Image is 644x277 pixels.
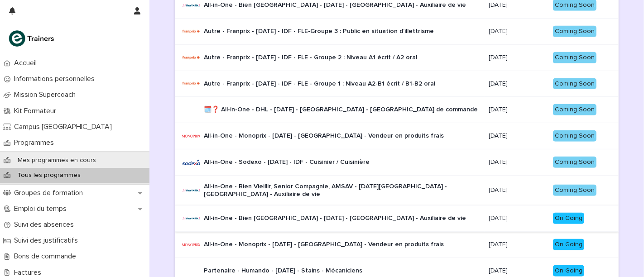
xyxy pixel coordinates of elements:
p: Factures [10,268,48,277]
p: Suivi des absences [10,220,81,229]
p: [DATE] [489,267,546,275]
p: Autre - Franprix - [DATE] - IDF - FLE - Groupe 1 : Niveau A2-B1 écrit / B1-B2 oral [204,80,435,88]
p: All-in-One - Bien Vieillir, Senior Compagnie, AMSAV - [DATE][GEOGRAPHIC_DATA] - [GEOGRAPHIC_DATA]... [204,183,481,198]
tr: 🗓️❓ All-in-One - DHL - [DATE] - [GEOGRAPHIC_DATA] - [GEOGRAPHIC_DATA] de commande[DATE]Coming Soon [175,97,619,123]
p: Mes programmes en cours [10,157,103,164]
div: On Going [553,239,584,250]
p: 🗓️❓ All-in-One - DHL - [DATE] - [GEOGRAPHIC_DATA] - [GEOGRAPHIC_DATA] de commande [204,106,478,114]
tr: All-in-One - Monoprix - [DATE] - [GEOGRAPHIC_DATA] - Vendeur en produits frais[DATE]On Going [175,232,619,258]
img: K0CqGN7SDeD6s4JG8KQk [7,29,57,48]
tr: Autre - Franprix - [DATE] - IDF - FLE - Groupe 2 : Niveau A1 écrit / A2 oral[DATE]Coming Soon [175,44,619,71]
tr: All-in-One - Bien Vieillir, Senior Compagnie, AMSAV - [DATE][GEOGRAPHIC_DATA] - [GEOGRAPHIC_DATA]... [175,175,619,205]
p: [DATE] [489,1,546,9]
p: Autre - Franprix - [DATE] - IDF - FLE - Groupe 2 : Niveau A1 écrit / A2 oral [204,54,417,62]
tr: All-in-One - Bien [GEOGRAPHIC_DATA] - [DATE] - [GEOGRAPHIC_DATA] - Auxiliaire de vie[DATE]On Going [175,205,619,232]
p: Accueil [10,59,44,67]
p: All-in-One - Bien [GEOGRAPHIC_DATA] - [DATE] - [GEOGRAPHIC_DATA] - Auxiliaire de vie [204,215,466,222]
p: Tous les programmes [10,172,88,179]
p: [DATE] [489,132,546,140]
div: On Going [553,265,584,277]
p: [DATE] [489,54,546,62]
p: Groupes de formation [10,189,90,197]
tr: All-in-One - Monoprix - [DATE] - [GEOGRAPHIC_DATA] - Vendeur en produits frais[DATE]Coming Soon [175,123,619,149]
div: Coming Soon [553,130,596,142]
p: Partenaire - Humando - [DATE] - Stains - Mécaniciens [204,267,362,275]
div: Coming Soon [553,52,596,63]
p: Suivi des justificatifs [10,236,85,245]
p: [DATE] [489,215,546,222]
div: Coming Soon [553,157,596,168]
div: Coming Soon [553,104,596,115]
div: Coming Soon [553,78,596,90]
p: [DATE] [489,106,546,114]
p: Emploi du temps [10,205,74,213]
p: All-in-One - Monoprix - [DATE] - [GEOGRAPHIC_DATA] - Vendeur en produits frais [204,132,444,140]
p: [DATE] [489,28,546,35]
tr: All-in-One - Sodexo - [DATE] - IDF - Cuisinier / Cuisinière[DATE]Coming Soon [175,149,619,175]
div: Coming Soon [553,26,596,37]
p: Autre - Franprix - [DATE] - IDF - FLE-Groupe 3 : Public en situation d’illettrisme [204,28,434,35]
tr: Autre - Franprix - [DATE] - IDF - FLE - Groupe 1 : Niveau A2-B1 écrit / B1-B2 oral[DATE]Coming Soon [175,71,619,97]
p: Kit Formateur [10,107,63,115]
p: All-in-One - Bien [GEOGRAPHIC_DATA] - [DATE] - [GEOGRAPHIC_DATA] - Auxiliaire de vie [204,1,466,9]
p: All-in-One - Sodexo - [DATE] - IDF - Cuisinier / Cuisinière [204,158,370,166]
p: Bons de commande [10,252,83,261]
div: On Going [553,213,584,224]
tr: Autre - Franprix - [DATE] - IDF - FLE-Groupe 3 : Public en situation d’illettrisme[DATE]Coming Soon [175,18,619,44]
p: [DATE] [489,80,546,88]
p: [DATE] [489,158,546,166]
p: [DATE] [489,241,546,248]
p: Informations personnelles [10,75,102,83]
p: [DATE] [489,186,546,194]
p: All-in-One - Monoprix - [DATE] - [GEOGRAPHIC_DATA] - Vendeur en produits frais [204,241,444,248]
p: Campus [GEOGRAPHIC_DATA] [10,123,119,131]
p: Mission Supercoach [10,91,83,99]
p: Programmes [10,138,61,147]
div: Coming Soon [553,185,596,196]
